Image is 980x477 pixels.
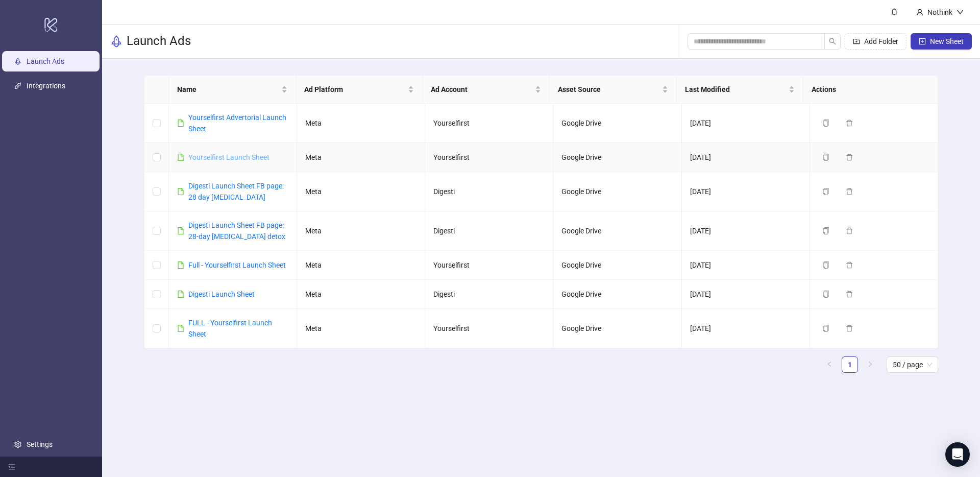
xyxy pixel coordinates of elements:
[553,172,681,211] td: Google Drive
[296,76,423,104] th: Ad Platform
[682,104,810,143] td: [DATE]
[425,211,553,251] td: Digesti
[822,291,829,298] span: copy
[188,182,284,201] a: Digesti Launch Sheet FB page: 28 day [MEDICAL_DATA]
[558,84,660,95] span: Asset Source
[862,356,878,373] button: right
[297,104,425,143] td: Meta
[553,143,681,172] td: Google Drive
[822,227,829,234] span: copy
[893,357,932,372] span: 50 / page
[297,280,425,309] td: Meta
[862,356,878,373] li: Next Page
[8,463,15,470] span: menu-fold
[431,84,533,95] span: Ad Account
[553,309,681,348] td: Google Drive
[867,361,873,367] span: right
[188,319,272,338] a: FULL - Yourselfirst Launch Sheet
[682,143,810,172] td: [DATE]
[188,290,255,298] a: Digesti Launch Sheet
[842,356,858,373] li: 1
[682,251,810,280] td: [DATE]
[188,221,285,241] a: Digesti Launch Sheet FB page: 28-day [MEDICAL_DATA] detox
[177,227,184,234] span: file
[846,325,853,332] span: delete
[822,188,829,195] span: copy
[682,211,810,251] td: [DATE]
[846,227,853,234] span: delete
[911,33,972,50] button: New Sheet
[919,38,926,45] span: plus-square
[945,442,970,467] div: Open Intercom Messenger
[846,154,853,161] span: delete
[27,82,65,90] a: Integrations
[685,84,787,95] span: Last Modified
[169,76,296,104] th: Name
[682,309,810,348] td: [DATE]
[822,154,829,161] span: copy
[803,76,930,104] th: Actions
[297,309,425,348] td: Meta
[110,35,122,47] span: rocket
[297,211,425,251] td: Meta
[846,261,853,269] span: delete
[957,9,964,16] span: down
[821,356,838,373] li: Previous Page
[127,33,191,50] h3: Launch Ads
[425,280,553,309] td: Digesti
[923,7,957,18] div: Nothink
[682,280,810,309] td: [DATE]
[177,291,184,298] span: file
[887,356,938,373] div: Page Size
[891,8,898,15] span: bell
[822,120,829,127] span: copy
[27,57,64,65] a: Launch Ads
[297,172,425,211] td: Meta
[425,309,553,348] td: Yourselfirst
[677,76,804,104] th: Last Modified
[842,357,857,372] a: 1
[423,76,550,104] th: Ad Account
[829,38,836,45] span: search
[846,291,853,298] span: delete
[297,251,425,280] td: Meta
[822,325,829,332] span: copy
[297,143,425,172] td: Meta
[853,38,860,45] span: folder-add
[425,251,553,280] td: Yourselfirst
[425,143,553,172] td: Yourselfirst
[553,104,681,143] td: Google Drive
[188,261,286,269] a: Full - Yourselfirst Launch Sheet
[846,120,853,127] span: delete
[553,280,681,309] td: Google Drive
[177,261,184,269] span: file
[425,104,553,143] td: Yourselfirst
[826,361,832,367] span: left
[845,33,906,50] button: Add Folder
[177,154,184,161] span: file
[188,113,286,133] a: Yourselfirst Advertorial Launch Sheet
[930,37,964,45] span: New Sheet
[177,188,184,195] span: file
[425,172,553,211] td: Digesti
[682,172,810,211] td: [DATE]
[550,76,677,104] th: Asset Source
[822,261,829,269] span: copy
[188,153,269,161] a: Yourselfirst Launch Sheet
[553,211,681,251] td: Google Drive
[553,251,681,280] td: Google Drive
[304,84,406,95] span: Ad Platform
[846,188,853,195] span: delete
[916,9,923,16] span: user
[177,120,184,127] span: file
[177,84,279,95] span: Name
[177,325,184,332] span: file
[27,440,53,448] a: Settings
[821,356,838,373] button: left
[864,37,898,45] span: Add Folder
